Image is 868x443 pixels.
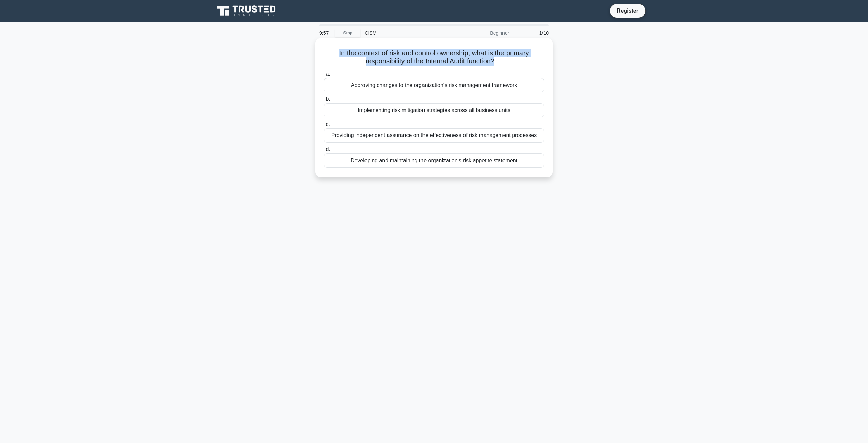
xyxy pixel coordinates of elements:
[324,153,544,168] div: Developing and maintaining the organization's risk appetite statement
[324,78,544,92] div: Approving changes to the organization's risk management framework
[324,128,544,143] div: Providing independent assurance on the effectiveness of risk management processes
[513,26,553,40] div: 1/10
[613,6,643,15] a: Register
[325,146,330,152] span: d.
[360,26,454,40] div: CISM
[315,26,335,40] div: 9:57
[325,121,330,127] span: c.
[325,71,330,77] span: a.
[323,49,545,66] h5: In the context of risk and control ownership, what is the primary responsibility of the Internal ...
[325,96,330,102] span: b.
[335,29,360,37] a: Stop
[324,103,544,117] div: Implementing risk mitigation strategies across all business units
[454,26,513,40] div: Beginner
